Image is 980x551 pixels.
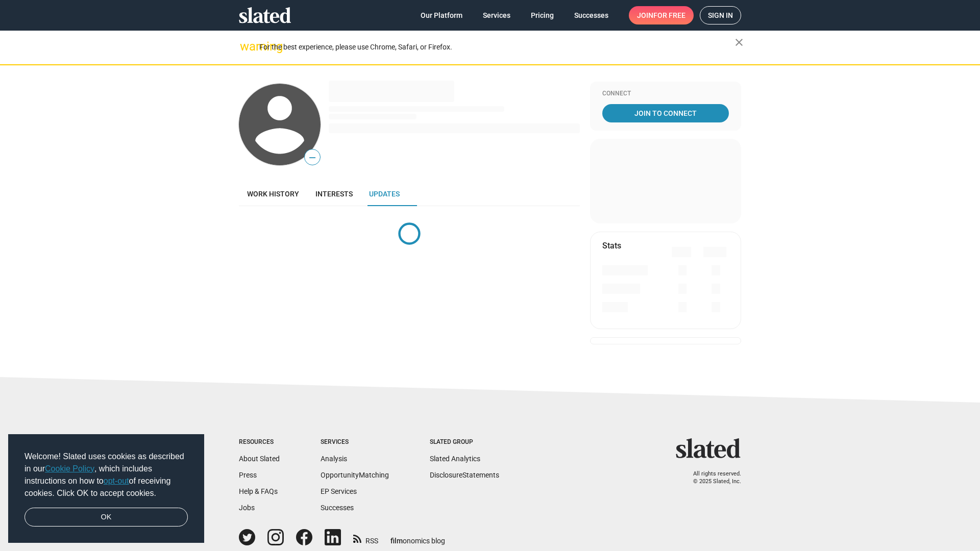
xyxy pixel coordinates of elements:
div: Slated Group [430,438,499,446]
a: DisclosureStatements [430,471,499,479]
div: cookieconsent [8,434,204,543]
a: OpportunityMatching [321,471,389,479]
a: Analysis [321,455,347,463]
a: opt-out [104,477,129,485]
a: Cookie Policy [45,464,94,473]
a: Slated Analytics [430,455,480,463]
span: Interests [315,190,353,198]
span: Join [637,6,685,24]
div: For the best experience, please use Chrome, Safari, or Firefox. [259,40,735,54]
span: for free [653,6,685,24]
a: About Slated [239,455,280,463]
span: Work history [247,190,299,198]
span: Join To Connect [604,104,727,122]
span: Successes [574,6,608,24]
span: Updates [369,190,400,198]
a: Work history [239,182,307,206]
span: Sign in [708,7,733,24]
a: Interests [307,182,361,206]
a: Pricing [523,6,562,24]
span: Welcome! Slated uses cookies as described in our , which includes instructions on how to of recei... [24,450,188,499]
a: Sign in [700,6,741,24]
a: Updates [361,182,408,206]
a: Press [239,471,257,479]
div: Connect [602,90,729,98]
p: All rights reserved. © 2025 Slated, Inc. [682,470,741,485]
span: Pricing [531,6,554,24]
span: — [305,151,320,164]
a: Successes [566,6,617,24]
span: Our Platform [421,6,462,24]
div: Resources [239,438,280,446]
mat-icon: warning [240,40,252,53]
a: Services [475,6,519,24]
a: RSS [353,530,378,546]
div: Services [321,438,389,446]
a: dismiss cookie message [24,508,188,527]
span: film [390,537,403,545]
a: filmonomics blog [390,528,445,546]
a: Help & FAQs [239,487,278,495]
a: Our Platform [412,6,471,24]
mat-icon: close [733,36,745,48]
a: EP Services [321,487,357,495]
a: Join To Connect [602,104,729,122]
mat-card-title: Stats [602,240,621,251]
a: Joinfor free [629,6,694,24]
a: Successes [321,504,354,512]
span: Services [483,6,510,24]
a: Jobs [239,504,255,512]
